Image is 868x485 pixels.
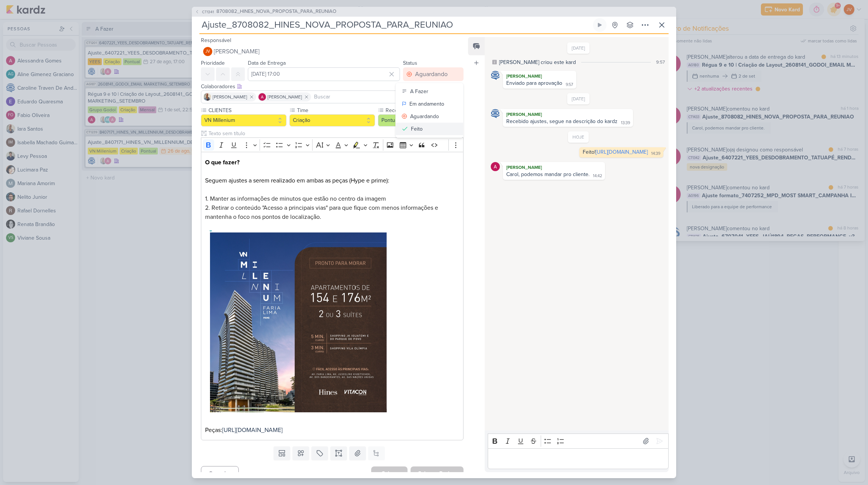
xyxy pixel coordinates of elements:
span: [PERSON_NAME] [214,47,260,56]
img: Caroline Traven De Andrade [491,109,500,118]
div: Aguardando [410,112,439,120]
a: [URL][DOMAIN_NAME] [222,426,283,434]
span: [PERSON_NAME] [213,94,247,100]
button: A Fazer [396,85,463,98]
div: [PERSON_NAME] criou este kard [499,58,576,66]
div: Aguardando [415,70,448,79]
img: Iara Santos [204,93,211,101]
img: Alessandra Gomes [258,93,266,101]
label: Responsável [201,37,231,44]
input: Texto sem título [207,129,464,137]
div: Editor toolbar [488,434,669,448]
button: Feito [396,123,463,135]
div: Joney Viana [203,47,212,56]
button: Em andamento [396,98,463,110]
div: Ligar relógio [597,22,603,28]
img: Caroline Traven De Andrade [491,71,500,80]
div: 9:57 [656,59,665,65]
button: Aguardando [396,110,463,123]
img: wbIzNVXWGeWBgAAAABJRU5ErkJggg== [205,231,392,414]
div: A Fazer [410,87,428,95]
span: 1. Manter as informações de minutos que estão no centro da imagem [205,195,386,203]
div: Feito! [583,149,648,155]
div: Editor toolbar [201,137,464,152]
button: JV [PERSON_NAME] [201,45,464,58]
div: 14:39 [651,151,660,157]
div: 14:42 [593,173,602,179]
label: Data de Entrega [248,60,286,66]
input: Kard Sem Título [199,18,591,32]
div: [PERSON_NAME] [504,111,632,118]
p: Seguem ajustes a serem realizado em ambas as peças (Hype e prime): Peças: [205,158,459,435]
div: Colaboradores [201,83,464,90]
div: Editor editing area: main [488,448,669,469]
label: Recorrência [385,106,464,114]
div: Feito [411,125,423,133]
button: VN Millenium [201,114,286,126]
span: 2. Retirar o conteúdo "Acesso a principais vias" para que fique com menos informações e mantenha ... [205,204,438,221]
div: Recebido ajustes, segue na descrição do kardz [506,118,618,125]
strong: O que fazer? [205,159,240,166]
label: Status [403,60,417,66]
div: Editor editing area: main [201,152,464,440]
button: Aguardando [403,67,464,81]
div: [PERSON_NAME] [504,164,604,171]
button: Cancelar [201,466,239,481]
div: [PERSON_NAME] [504,72,575,80]
input: Buscar [313,92,462,101]
input: Select a date [248,67,400,81]
img: Alessandra Gomes [491,162,500,171]
button: Criação [289,114,375,126]
div: 13:39 [621,120,630,126]
span: [PERSON_NAME] [268,94,302,100]
a: [URL][DOMAIN_NAME] [596,149,648,155]
label: Prioridade [201,60,225,66]
label: CLIENTES [208,106,286,114]
p: JV [205,50,210,54]
label: Time [296,106,375,114]
div: Em andamento [409,100,444,108]
div: Carol, podemos mandar pro cliente. [506,171,590,178]
button: Pontual [378,114,464,126]
div: 9:57 [566,82,573,88]
div: Enviado para aprovação [506,80,562,86]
